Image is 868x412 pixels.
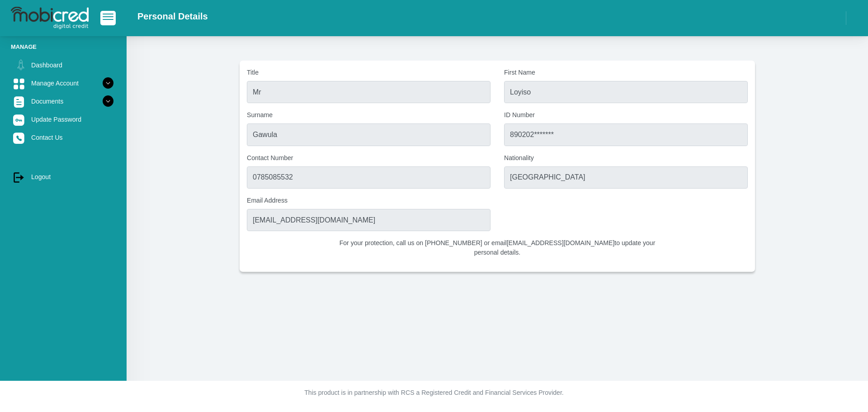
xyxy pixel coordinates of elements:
label: First Name [504,68,748,77]
label: Email Address [247,196,491,205]
input: Contact Number [247,166,491,189]
a: Manage Account [11,75,116,92]
p: This product is in partnership with RCS a Registered Credit and Financial Services Provider. [183,388,685,398]
a: Contact Us [11,129,116,146]
a: Update Password [11,111,116,128]
a: Logout [11,168,116,185]
label: ID Number [504,110,748,120]
p: For your protection, call us on [PHONE_NUMBER] or email [EMAIL_ADDRESS][DOMAIN_NAME] to update yo... [333,238,662,257]
input: Title [247,81,491,103]
a: Documents [11,93,116,110]
h2: Personal Details [137,11,208,22]
li: Manage [11,43,116,51]
img: logo-mobicred.svg [11,7,89,29]
input: Surname [247,123,491,146]
label: Nationality [504,153,748,163]
input: Nationality [504,166,748,189]
input: ID Number [504,123,748,146]
input: First Name [504,81,748,103]
input: Email Address [247,209,491,231]
a: Dashboard [11,57,116,74]
label: Surname [247,110,491,120]
label: Title [247,68,491,77]
label: Contact Number [247,153,491,163]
